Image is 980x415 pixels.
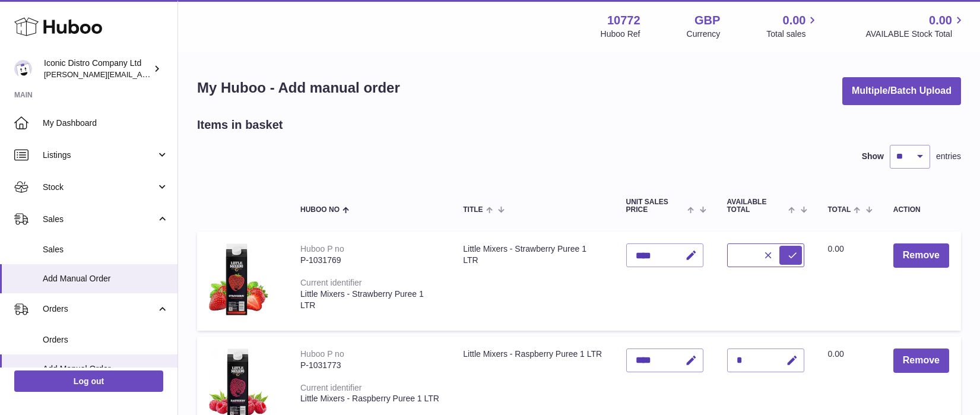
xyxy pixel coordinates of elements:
[300,255,439,266] div: P-1031769
[865,12,966,40] a: 0.00 AVAILABLE Stock Total
[626,198,685,214] span: Unit Sales Price
[300,289,439,311] div: Little Mixers - Strawberry Puree 1 LTR
[300,393,439,404] div: Little Mixers - Raspberry Puree 1 LTR
[893,243,949,268] button: Remove
[601,28,640,40] div: Huboo Ref
[197,78,400,97] h1: My Huboo - Add manual order
[862,151,884,162] label: Show
[687,28,721,40] div: Currency
[783,12,806,28] span: 0.00
[44,58,151,80] div: Iconic Distro Company Ltd
[43,244,169,255] span: Sales
[766,28,819,40] span: Total sales
[727,198,786,214] span: AVAILABLE Total
[828,244,844,254] span: 0.00
[197,117,283,133] h2: Items in basket
[44,69,238,79] span: [PERSON_NAME][EMAIL_ADDRESS][DOMAIN_NAME]
[828,349,844,359] span: 0.00
[43,182,156,193] span: Stock
[43,334,169,346] span: Orders
[300,206,340,214] span: Huboo no
[43,273,169,284] span: Add Manual Order
[14,370,163,392] a: Log out
[43,303,156,315] span: Orders
[694,12,720,28] strong: GBP
[300,244,344,254] div: Huboo P no
[842,77,961,105] button: Multiple/Batch Upload
[865,28,966,40] span: AVAILABLE Stock Total
[607,12,640,28] strong: 10772
[893,349,949,373] button: Remove
[300,360,439,371] div: P-1031773
[300,349,344,359] div: Huboo P no
[300,278,362,287] div: Current identifier
[929,12,952,28] span: 0.00
[43,214,156,225] span: Sales
[936,151,961,162] span: entries
[893,206,949,214] div: Action
[14,60,32,78] img: paul@iconicdistro.com
[43,150,156,161] span: Listings
[766,12,819,40] a: 0.00 Total sales
[43,363,169,375] span: Add Manual Order
[300,383,362,392] div: Current identifier
[209,243,268,316] img: Little Mixers - Strawberry Puree 1 LTR
[451,232,614,331] td: Little Mixers - Strawberry Puree 1 LTR
[43,118,169,129] span: My Dashboard
[463,206,483,214] span: Title
[828,206,851,214] span: Total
